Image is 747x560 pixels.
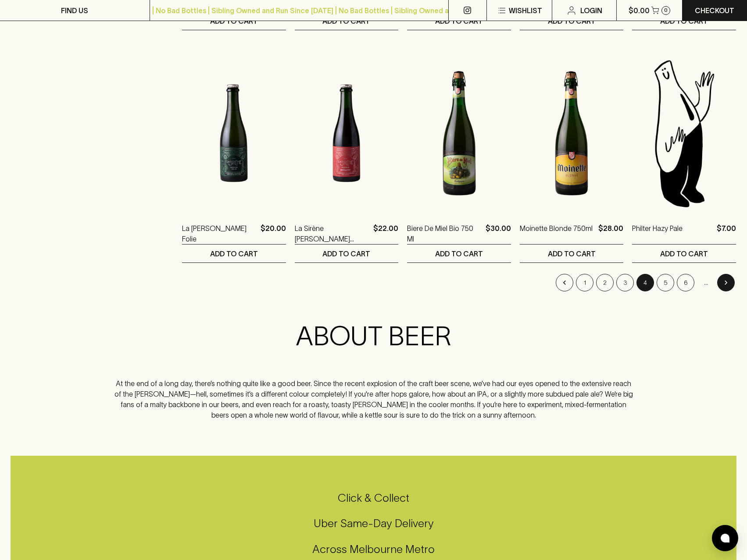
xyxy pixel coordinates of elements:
button: ADD TO CART [182,245,286,262]
img: La Sirène Frankie (Defialy) 375ml (bottle) [295,57,399,210]
img: Blackhearts & Sparrows Man [632,57,736,210]
a: Moinette Blonde 750ml [520,223,593,244]
a: La [PERSON_NAME] Folie [182,223,257,244]
button: Go to next page [717,274,735,291]
p: $28.00 [598,223,623,244]
a: Biere De Miel Bio 750 Ml [407,223,482,244]
p: At the end of a long day, there’s nothing quite like a good beer. Since the recent explosion of t... [112,378,635,420]
h2: ABOUT BEER [112,320,635,352]
div: … [697,274,715,291]
img: Moinette Blonde 750ml [520,57,624,210]
a: La Sirène [PERSON_NAME] (Defialy) 375ml (bottle) [295,223,370,244]
button: Go to page 1 [576,274,593,291]
p: $22.00 [373,223,398,244]
p: ADD TO CART [435,248,483,259]
button: Go to page 2 [596,274,614,291]
h5: Across Melbourne Metro [11,542,736,556]
p: $30.00 [486,223,511,244]
p: 0 [664,8,668,13]
p: ADD TO CART [210,248,258,259]
h5: Click & Collect [11,491,736,505]
button: ADD TO CART [407,245,511,262]
button: ADD TO CART [632,245,736,262]
p: Wishlist [509,5,542,16]
p: $20.00 [261,223,286,244]
button: Go to previous page [556,274,573,291]
nav: pagination navigation [182,274,736,291]
img: La Sirène Gruner Folie [182,57,286,210]
button: Go to page 5 [657,274,674,291]
p: Checkout [695,5,734,16]
img: Biere De Miel Bio 750 Ml [407,57,511,210]
p: Login [580,5,602,16]
p: $7.00 [717,223,736,244]
img: bubble-icon [721,534,729,542]
p: ADD TO CART [660,248,708,259]
button: Go to page 6 [677,274,694,291]
button: ADD TO CART [295,245,399,262]
a: Philter Hazy Pale [632,223,683,244]
p: FIND US [61,5,88,16]
h5: Uber Same-Day Delivery [11,516,736,531]
p: $0.00 [629,5,650,16]
button: ADD TO CART [520,245,624,262]
p: ADD TO CART [322,248,370,259]
button: Go to page 3 [616,274,634,291]
p: ADD TO CART [548,248,596,259]
button: page 4 [636,274,654,291]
